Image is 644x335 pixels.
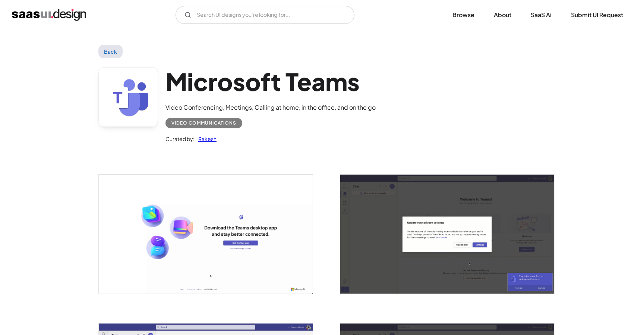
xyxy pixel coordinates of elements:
a: SaaS Ai [522,7,561,23]
a: About [485,7,520,23]
a: home [12,9,86,21]
form: Email Form [176,6,354,24]
input: Search UI designs you're looking for... [176,6,354,24]
div: Video Conferencing, Meetings, Calling at home, in the office, and on the go [165,103,376,112]
a: Rakesh [195,134,217,143]
a: Back [98,45,123,58]
h1: Microsoft Teams [165,67,376,96]
a: Browse [443,7,483,23]
a: Submit UI Request [562,7,632,23]
a: open lightbox [340,175,554,293]
div: Video Communications [171,119,236,128]
a: open lightbox [99,175,313,293]
img: 6423dfd84714c93a1782bc7e_Microsoft%20Meets%20-%20Update%20User%20Policies.png [340,175,554,293]
img: 6423dfd8889b6a2f86ca1fcc_Microsoft%20Meets%20-%20Download%20Teams.png [99,175,313,293]
div: Curated by: [165,134,195,143]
